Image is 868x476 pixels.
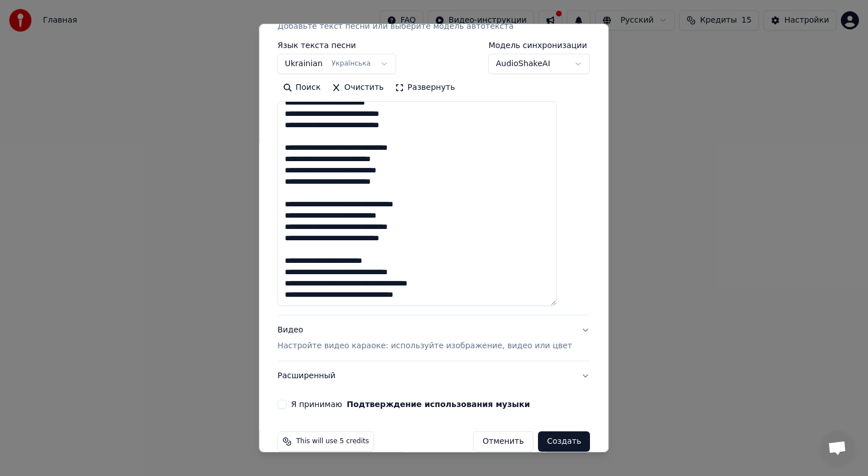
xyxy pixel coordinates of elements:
[277,324,572,352] div: Видео
[389,79,461,97] button: Развернуть
[277,79,326,97] button: Поиск
[277,361,590,391] button: Расширенный
[277,315,590,361] button: ВидеоНастройте видео караоке: используйте изображение, видео или цвет
[277,21,514,32] p: Добавьте текст песни или выберите модель автотекста
[473,431,533,452] button: Отменить
[327,79,390,97] button: Очистить
[347,400,530,408] button: Я принимаю
[277,41,396,49] label: Язык текста песни
[277,41,590,315] div: Текст песниДобавьте текст песни или выберите модель автотекста
[277,340,572,352] p: Настройте видео караоке: используйте изображение, видео или цвет
[489,41,591,49] label: Модель синхронизации
[538,431,590,452] button: Создать
[296,437,369,446] span: This will use 5 credits
[291,400,530,408] label: Я принимаю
